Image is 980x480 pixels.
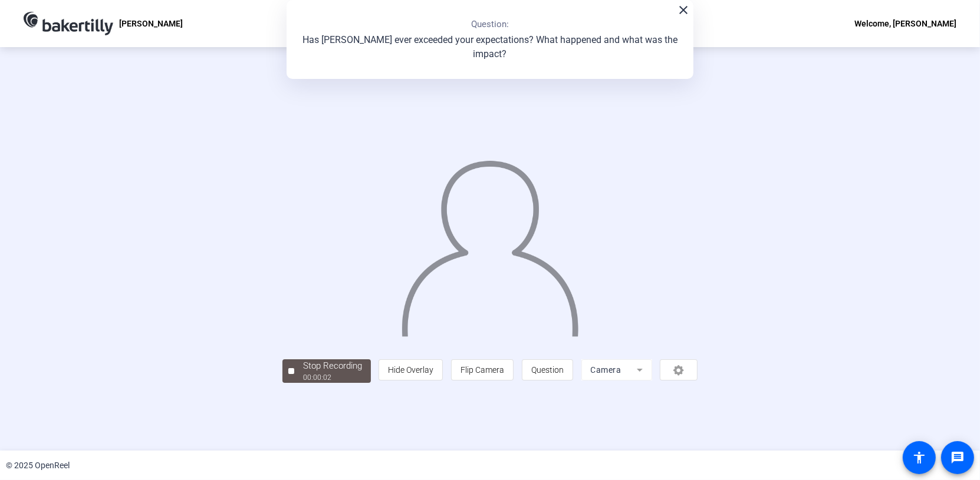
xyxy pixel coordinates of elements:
[119,16,183,31] p: [PERSON_NAME]
[303,372,362,383] div: 00:00:02
[912,451,926,465] mat-icon: accessibility
[24,12,113,35] img: OpenReel logo
[676,3,690,17] mat-icon: close
[303,359,362,373] div: Stop Recording
[531,365,564,375] span: Question
[298,33,682,61] p: Has [PERSON_NAME] ever exceeded your expectations? What happened and what was the impact?
[461,365,504,375] span: Flip Camera
[854,16,956,31] div: Welcome, [PERSON_NAME]
[6,459,70,472] div: © 2025 OpenReel
[400,150,580,336] img: overlay
[388,365,433,375] span: Hide Overlay
[379,359,443,380] button: Hide Overlay
[282,359,371,383] button: Stop Recording00:00:02
[451,359,514,380] button: Flip Camera
[951,451,965,465] mat-icon: message
[522,359,573,380] button: Question
[471,18,509,31] p: Question:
